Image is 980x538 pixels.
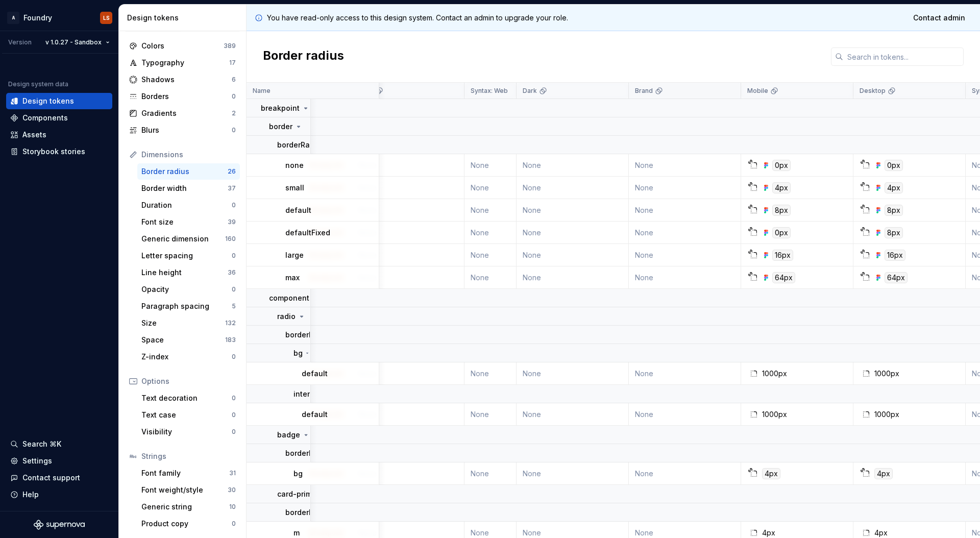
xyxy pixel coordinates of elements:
td: None [464,362,517,385]
button: v 1.0.27 - Sandbox [41,35,114,50]
a: Line height36 [137,264,240,281]
p: You have read-only access to this design system. Contact an admin to upgrade your role. [267,13,568,23]
td: None [629,362,741,385]
p: bg [293,348,303,358]
div: Font size [141,217,228,227]
div: Foundry [23,13,52,23]
p: default [302,369,328,379]
td: None [352,154,464,177]
td: None [352,462,464,485]
a: Supernova Logo [34,520,85,530]
div: 4px [885,182,903,193]
div: 0 [232,394,236,402]
a: Settings [6,453,112,469]
td: None [629,462,741,485]
div: 4px [762,468,780,479]
td: None [629,403,741,426]
td: None [352,362,464,385]
td: None [352,244,464,266]
button: Search ⌘K [6,436,112,452]
a: Colors389 [125,38,240,54]
p: interaction [293,389,332,399]
a: Generic dimension160 [137,231,240,247]
p: max [285,273,300,283]
button: Help [6,486,112,503]
a: Shadows6 [125,71,240,88]
p: borderRadius [285,448,333,458]
div: 183 [225,336,236,344]
p: bg [293,469,303,479]
div: 0 [232,126,236,134]
div: Assets [22,130,46,140]
p: default [285,205,311,215]
div: 4px [874,528,888,538]
td: None [464,244,517,266]
td: None [517,244,629,266]
div: Blurs [141,125,232,135]
div: 132 [225,319,236,327]
div: Design system data [8,80,68,88]
p: large [285,250,304,260]
div: Font family [141,468,229,478]
p: badge [277,430,300,440]
td: None [517,199,629,222]
td: None [517,266,629,289]
div: Colors [141,41,224,51]
div: Strings [141,451,236,461]
div: Product copy [141,519,232,529]
div: 16px [885,250,905,261]
div: 16px [772,250,793,261]
div: 2 [232,109,236,117]
td: None [464,154,517,177]
td: None [464,222,517,244]
td: None [464,266,517,289]
a: Font weight/style30 [137,482,240,498]
td: None [464,199,517,222]
div: Gradients [141,108,232,118]
div: 1000px [874,369,899,379]
div: Space [141,335,225,345]
div: Search ⌘K [22,439,61,449]
td: None [629,266,741,289]
div: 26 [228,167,236,176]
td: None [629,154,741,177]
p: borderRadius [285,507,333,518]
td: None [629,199,741,222]
div: 10 [229,503,236,511]
p: defaultFixed [285,228,330,238]
button: AFoundryLS [2,7,116,29]
td: None [464,177,517,199]
div: Components [22,113,68,123]
td: None [517,177,629,199]
a: Generic string10 [137,499,240,515]
td: None [464,403,517,426]
div: 389 [224,42,236,50]
td: None [352,199,464,222]
h2: Border radius [263,47,344,66]
input: Search in tokens... [843,47,964,66]
td: None [517,362,629,385]
div: 39 [228,218,236,226]
span: Contact admin [913,13,965,23]
div: 0px [885,160,903,171]
div: 17 [229,59,236,67]
a: Design tokens [6,93,112,109]
p: Brand [635,87,653,95]
div: Borders [141,91,232,102]
div: Typography [141,58,229,68]
td: None [517,403,629,426]
div: LS [103,14,110,22]
div: Options [141,376,236,386]
div: Design tokens [127,13,242,23]
p: default [302,409,328,420]
div: Design tokens [22,96,74,106]
p: border [269,121,292,132]
div: 36 [228,268,236,277]
div: 8px [885,205,903,216]
div: 64px [885,272,908,283]
a: Z-index0 [137,349,240,365]
div: Line height [141,267,228,278]
a: Assets [6,127,112,143]
a: Components [6,110,112,126]
div: Letter spacing [141,251,232,261]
